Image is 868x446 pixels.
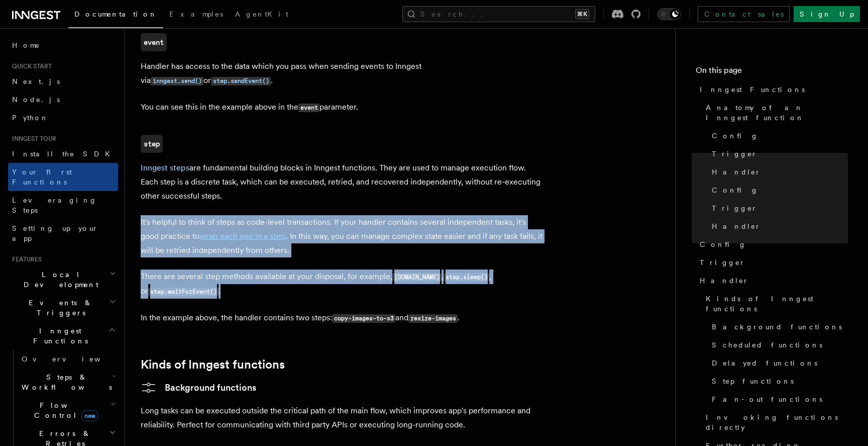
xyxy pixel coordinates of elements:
[712,322,842,332] span: Background functions
[712,167,761,177] span: Handler
[712,185,758,195] span: Config
[141,358,285,372] a: Kinds of Inngest functions
[141,135,163,153] a: step
[712,340,822,350] span: Scheduled functions
[18,396,118,424] button: Flow Controlnew
[12,96,60,104] span: Node.js
[444,273,489,282] code: step.sleep()
[794,6,860,22] a: Sign Up
[696,272,848,290] a: Handler
[8,298,110,318] span: Events & Triggers
[8,62,52,70] span: Quick start
[708,390,848,408] a: Fan-out functions
[18,350,118,368] a: Overview
[712,149,757,159] span: Trigger
[8,255,42,263] span: Features
[141,215,542,257] p: It's helpful to think of steps as code-level transactions. If your handler contains several indep...
[298,104,319,112] code: event
[141,270,542,299] p: There are several step methods available at your disposal, for example, , , or .
[12,77,60,85] span: Next.js
[141,33,167,51] a: event
[141,100,542,115] p: You can see this in the example above in the parameter.
[8,109,118,127] a: Python
[708,145,848,163] a: Trigger
[700,257,745,267] span: Trigger
[8,265,118,294] button: Local Development
[199,231,286,241] a: wrap each one in a step
[68,3,163,28] a: Documentation
[708,163,848,181] a: Handler
[12,196,97,214] span: Leveraging Steps
[575,9,589,19] kbd: ⌘K
[8,36,118,54] a: Home
[8,191,118,219] a: Leveraging Steps
[712,376,794,386] span: Step functions
[18,368,118,396] button: Steps & Workflows
[211,75,271,85] a: step.sendEvent()
[151,75,203,85] a: inngest.send()
[8,270,110,290] span: Local Development
[74,10,157,18] span: Documentation
[12,168,72,186] span: Your first Functions
[211,77,271,85] code: step.sendEvent()
[141,59,542,88] p: Handler has access to the data which you pass when sending events to Inngest via or .
[141,311,542,325] p: In the example above, the handler contains two steps: and .
[706,294,848,314] span: Kinds of Inngest functions
[702,99,848,127] a: Anatomy of an Inngest function
[235,10,288,18] span: AgentKit
[708,217,848,235] a: Handler
[708,372,848,390] a: Step functions
[712,131,758,141] span: Config
[22,355,125,363] span: Overview
[8,322,118,350] button: Inngest Functions
[163,3,229,27] a: Examples
[712,358,817,368] span: Delayed functions
[8,326,108,346] span: Inngest Functions
[696,253,848,272] a: Trigger
[712,394,822,404] span: Fan-out functions
[712,203,757,213] span: Trigger
[700,239,746,249] span: Config
[169,10,223,18] span: Examples
[712,221,761,231] span: Handler
[706,412,848,432] span: Invoking functions directly
[696,80,848,99] a: Inngest Functions
[12,224,98,242] span: Setting up your app
[700,276,749,286] span: Handler
[702,290,848,318] a: Kinds of Inngest functions
[708,127,848,145] a: Config
[702,408,848,436] a: Invoking functions directly
[18,372,112,392] span: Steps & Workflows
[8,219,118,247] a: Setting up your app
[402,6,595,22] button: Search...⌘K
[141,404,542,432] p: Long tasks can be executed outside the critical path of the main flow, which improves app's perfo...
[332,314,395,323] code: copy-images-to-s3
[8,145,118,163] a: Install the SDK
[18,400,111,420] span: Flow Control
[696,64,848,80] h4: On this page
[229,3,294,27] a: AgentKit
[8,72,118,91] a: Next.js
[148,288,219,296] code: step.waitForEvent()
[657,8,681,20] button: Toggle dark mode
[8,294,118,322] button: Events & Triggers
[392,273,442,282] code: [DOMAIN_NAME]
[8,135,56,143] span: Inngest tour
[408,314,458,323] code: resize-images
[708,354,848,372] a: Delayed functions
[696,235,848,253] a: Config
[700,84,805,95] span: Inngest Functions
[708,336,848,354] a: Scheduled functions
[141,163,189,172] a: Inngest steps
[12,114,49,122] span: Python
[141,161,542,203] p: are fundamental building blocks in Inngest functions. They are used to manage execution flow. Eac...
[141,380,256,396] a: Background functions
[708,181,848,199] a: Config
[708,199,848,217] a: Trigger
[708,318,848,336] a: Background functions
[12,150,116,158] span: Install the SDK
[8,163,118,191] a: Your first Functions
[12,40,40,50] span: Home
